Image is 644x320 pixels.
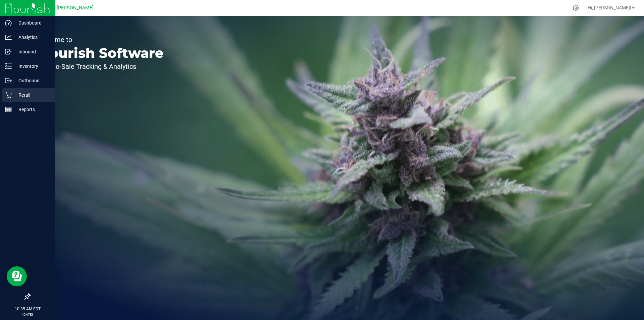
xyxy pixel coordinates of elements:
[3,306,52,312] p: 10:35 AM EDT
[12,77,52,85] p: Outbound
[5,19,12,26] inline-svg: Dashboard
[12,33,52,41] p: Analytics
[12,91,52,99] p: Retail
[5,48,12,55] inline-svg: Inbound
[5,34,12,41] inline-svg: Analytics
[12,19,52,27] p: Dashboard
[44,5,94,11] span: GA4 - [PERSON_NAME]
[572,5,580,11] div: Manage settings
[3,312,52,317] p: [DATE]
[588,5,631,10] span: Hi, [PERSON_NAME]!
[5,77,12,84] inline-svg: Outbound
[5,63,12,70] inline-svg: Inventory
[7,266,27,286] iframe: Resource center
[36,63,164,70] p: Seed-to-Sale Tracking & Analytics
[36,36,164,43] p: Welcome to
[12,48,52,56] p: Inbound
[5,92,12,98] inline-svg: Retail
[12,105,52,113] p: Reports
[5,106,12,113] inline-svg: Reports
[12,62,52,70] p: Inventory
[36,46,164,60] p: Flourish Software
